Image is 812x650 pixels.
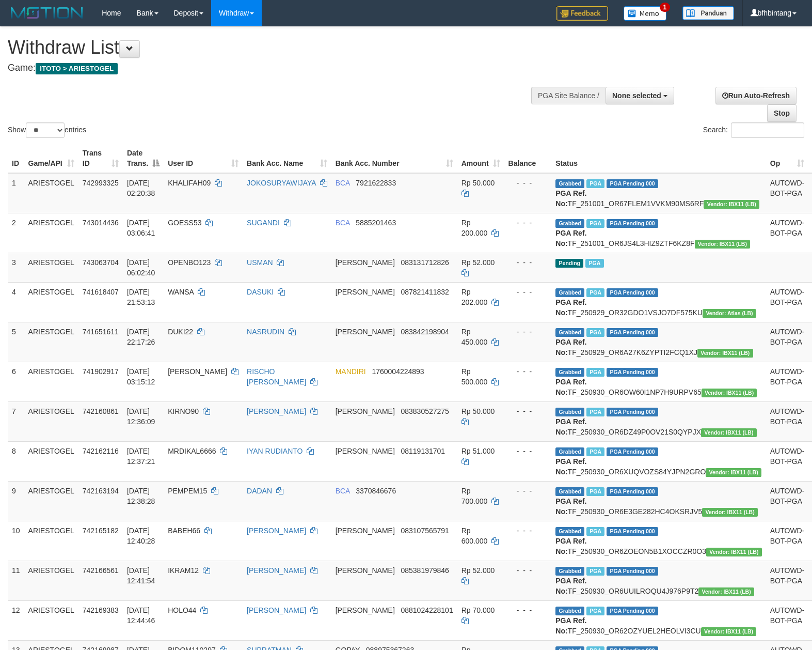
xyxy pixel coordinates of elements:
[336,367,366,376] span: MANDIRI
[336,258,395,267] span: [PERSON_NAME]
[401,328,449,336] span: Copy 083842198904 to clipboard
[83,367,119,376] span: 741902917
[83,566,119,575] span: 742166561
[555,368,584,377] span: Grabbed
[401,447,445,455] span: Copy 08119131701 to clipboard
[336,606,395,614] span: [PERSON_NAME]
[555,487,584,496] span: Grabbed
[508,287,548,297] div: - - -
[247,487,272,495] a: DADAN
[586,607,604,615] span: Marked by bfhbram
[586,487,604,496] span: Marked by bfhbram
[607,288,658,297] span: PGA Pending
[457,144,504,173] th: Amount: activate to sort column ascending
[336,328,395,336] span: [PERSON_NAME]
[8,173,24,213] td: 1
[766,362,809,401] td: AUTOWD-BOT-PGA
[24,362,78,401] td: ARIESTOGEL
[24,481,78,521] td: ARIESTOGEL
[8,362,24,401] td: 6
[24,173,78,213] td: ARIESTOGEL
[247,328,284,336] a: NASRUDIN
[168,367,227,376] span: [PERSON_NAME]
[555,179,584,188] span: Grabbed
[508,218,548,228] div: - - -
[168,288,194,296] span: WANSA
[766,282,809,322] td: AUTOWD-BOT-PGA
[356,179,396,187] span: Copy 7921622833 to clipboard
[585,259,603,268] span: Marked by bfhtanisha
[24,561,78,600] td: ARIESTOGEL
[555,229,586,247] b: PGA Ref. No:
[336,179,350,187] span: BCA
[247,179,316,187] a: JOKOSURYAWIJAYA
[766,173,809,213] td: AUTOWD-BOT-PGA
[331,144,457,173] th: Bank Acc. Number: activate to sort column ascending
[8,253,24,282] td: 3
[607,447,658,456] span: PGA Pending
[551,521,766,561] td: TF_250930_OR6ZOEON5B1XOCCZR0O3
[551,481,766,521] td: TF_250930_OR6E3GE282HC4OKSRJV5
[336,407,395,415] span: [PERSON_NAME]
[508,178,548,188] div: - - -
[555,417,586,436] b: PGA Ref. No:
[8,521,24,561] td: 10
[401,258,449,267] span: Copy 083131712826 to clipboard
[123,144,164,173] th: Date Trans.: activate to sort column descending
[336,487,350,495] span: BCA
[8,144,24,173] th: ID
[8,213,24,253] td: 2
[164,144,243,173] th: User ID: activate to sort column ascending
[461,328,488,346] span: Rp 450.000
[695,240,751,249] span: Vendor URL: https://dashboard.q2checkout.com/secure
[78,144,123,173] th: Trans ID: activate to sort column ascending
[508,257,548,268] div: - - -
[703,309,756,318] span: Vendor URL: https://dashboard.q2checkout.com/secure
[8,37,531,58] h1: Withdraw List
[83,328,119,336] span: 741651611
[247,407,306,415] a: [PERSON_NAME]
[555,577,586,595] b: PGA Ref. No:
[607,368,658,377] span: PGA Pending
[612,91,661,100] span: None selected
[461,367,488,386] span: Rp 500.000
[83,288,119,296] span: 741618407
[555,378,586,396] b: PGA Ref. No:
[531,87,606,104] div: PGA Site Balance /
[767,104,797,122] a: Stop
[551,600,766,640] td: TF_250930_OR62OZYUEL2HEOLVI3CU
[127,447,155,466] span: [DATE] 12:37:21
[607,607,658,615] span: PGA Pending
[24,401,78,441] td: ARIESTOGEL
[555,616,586,635] b: PGA Ref. No:
[508,366,548,377] div: - - -
[401,566,449,575] span: Copy 085381979846 to clipboard
[8,561,24,600] td: 11
[401,606,453,614] span: Copy 0881024228101 to clipboard
[586,368,604,377] span: Marked by bfhbrian
[127,407,155,426] span: [DATE] 12:36:09
[555,259,583,268] span: Pending
[247,447,302,455] a: IYAN RUDIANTO
[704,200,759,209] span: Vendor URL: https://dashboard.q2checkout.com/secure
[127,328,155,346] span: [DATE] 22:17:26
[8,5,86,21] img: MOTION_logo.png
[607,328,658,337] span: PGA Pending
[607,567,658,576] span: PGA Pending
[607,487,658,496] span: PGA Pending
[168,606,196,614] span: HOLO44
[551,441,766,481] td: TF_250930_OR6XUQVOZS84YJPN2GRO
[168,328,193,336] span: DUKI22
[766,561,809,600] td: AUTOWD-BOT-PGA
[555,567,584,576] span: Grabbed
[551,282,766,322] td: TF_250929_OR32GDO1VSJO7DF575KU
[127,566,155,585] span: [DATE] 12:41:54
[508,605,548,615] div: - - -
[586,447,604,456] span: Marked by bfhbram
[24,600,78,640] td: ARIESTOGEL
[555,219,584,228] span: Grabbed
[701,428,757,437] span: Vendor URL: https://dashboard.q2checkout.com/secure
[731,122,804,138] input: Search:
[508,565,548,576] div: - - -
[83,179,119,187] span: 742993325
